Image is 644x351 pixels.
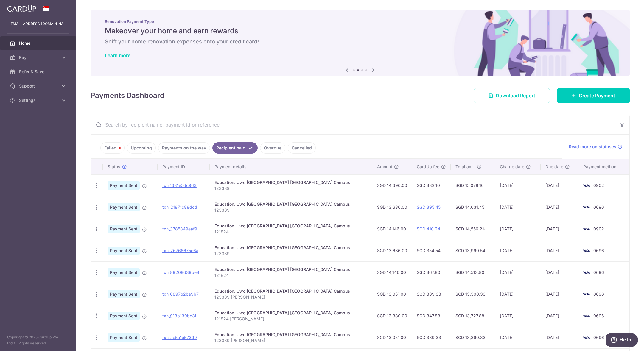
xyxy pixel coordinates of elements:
[100,142,125,154] a: Failed
[593,226,604,231] span: 0902
[214,180,368,185] div: Education. Uwc [GEOGRAPHIC_DATA] [GEOGRAPHIC_DATA] Campus
[580,291,592,298] img: Bank Card
[214,272,368,278] p: 121824
[569,144,616,150] span: Read more on statuses
[19,97,58,103] span: Settings
[108,268,140,277] span: Payment Sent
[474,88,550,103] a: Download Report
[260,142,285,154] a: Overdue
[412,174,451,196] td: SGD 382.10
[372,261,412,283] td: SGD 14,146.00
[162,270,199,275] a: txn_89208d39be8
[541,174,579,196] td: [DATE]
[214,288,368,294] div: Education. Uwc [GEOGRAPHIC_DATA] [GEOGRAPHIC_DATA] Campus
[593,248,604,253] span: 0696
[214,223,368,229] div: Education. Uwc [GEOGRAPHIC_DATA] [GEOGRAPHIC_DATA] Campus
[412,305,451,327] td: SGD 347.88
[412,283,451,305] td: SGD 339.33
[105,26,615,36] h5: Makeover your home and earn rewards
[541,327,579,348] td: [DATE]
[495,327,541,348] td: [DATE]
[19,54,58,60] span: Pay
[214,185,368,191] p: 123339
[105,38,615,45] h6: Shift your home renovation expenses onto your credit card!
[541,283,579,305] td: [DATE]
[417,205,441,210] a: SGD 395.45
[162,183,197,188] a: txn_1681e5dc963
[158,159,210,174] th: Payment ID
[91,115,615,134] input: Search by recipient name, payment id or reference
[541,240,579,261] td: [DATE]
[593,335,604,340] span: 0696
[593,183,604,188] span: 0902
[108,290,140,298] span: Payment Sent
[417,226,440,231] a: SGD 410.24
[162,291,199,297] a: txn_0897b2be9b7
[108,203,140,211] span: Payment Sent
[372,174,412,196] td: SGD 14,696.00
[19,40,58,46] span: Home
[105,52,130,58] a: Learn more
[578,159,629,174] th: Payment method
[593,291,604,297] span: 0696
[495,261,541,283] td: [DATE]
[127,142,156,154] a: Upcoming
[214,229,368,235] p: 121824
[162,248,198,253] a: txn_26766675c6a
[377,164,392,170] span: Amount
[91,90,164,101] h4: Payments Dashboard
[495,174,541,196] td: [DATE]
[19,69,58,75] span: Refer & Save
[214,332,368,338] div: Education. Uwc [GEOGRAPHIC_DATA] [GEOGRAPHIC_DATA] Campus
[214,207,368,213] p: 123339
[580,269,592,276] img: Bank Card
[162,313,196,318] a: txn_913b139bc3f
[288,142,316,154] a: Cancelled
[7,5,36,12] img: CardUp
[214,316,368,322] p: 121824 [PERSON_NAME]
[593,313,604,318] span: 0696
[500,164,524,170] span: Charge date
[593,205,604,210] span: 0696
[495,305,541,327] td: [DATE]
[162,335,197,340] a: txn_ac5e1e57399
[541,305,579,327] td: [DATE]
[580,204,592,211] img: Bank Card
[580,312,592,319] img: Bank Card
[451,305,495,327] td: SGD 13,727.88
[451,174,495,196] td: SGD 15,078.10
[214,266,368,272] div: Education. Uwc [GEOGRAPHIC_DATA] [GEOGRAPHIC_DATA] Campus
[214,245,368,251] div: Education. Uwc [GEOGRAPHIC_DATA] [GEOGRAPHIC_DATA] Campus
[495,196,541,218] td: [DATE]
[108,164,120,170] span: Status
[10,21,67,27] p: [EMAIL_ADDRESS][DOMAIN_NAME]
[451,218,495,240] td: SGD 14,556.24
[214,201,368,207] div: Education. Uwc [GEOGRAPHIC_DATA] [GEOGRAPHIC_DATA] Campus
[579,92,615,99] span: Create Payment
[451,261,495,283] td: SGD 14,513.80
[108,333,140,342] span: Payment Sent
[451,283,495,305] td: SGD 13,390.33
[214,251,368,257] p: 123339
[495,240,541,261] td: [DATE]
[412,240,451,261] td: SGD 354.54
[580,225,592,233] img: Bank Card
[417,164,439,170] span: CardUp fee
[580,334,592,341] img: Bank Card
[593,270,604,275] span: 0696
[606,333,638,348] iframe: Opens a widget where you can find more information
[569,144,622,150] a: Read more on statuses
[372,240,412,261] td: SGD 13,636.00
[455,164,475,170] span: Total amt.
[212,142,258,154] a: Recipient paid
[105,19,615,24] p: Renovation Payment Type
[541,218,579,240] td: [DATE]
[19,83,58,89] span: Support
[495,283,541,305] td: [DATE]
[91,10,630,76] img: Renovation banner
[372,305,412,327] td: SGD 13,380.00
[495,218,541,240] td: [DATE]
[557,88,630,103] a: Create Payment
[158,142,210,154] a: Payments on the way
